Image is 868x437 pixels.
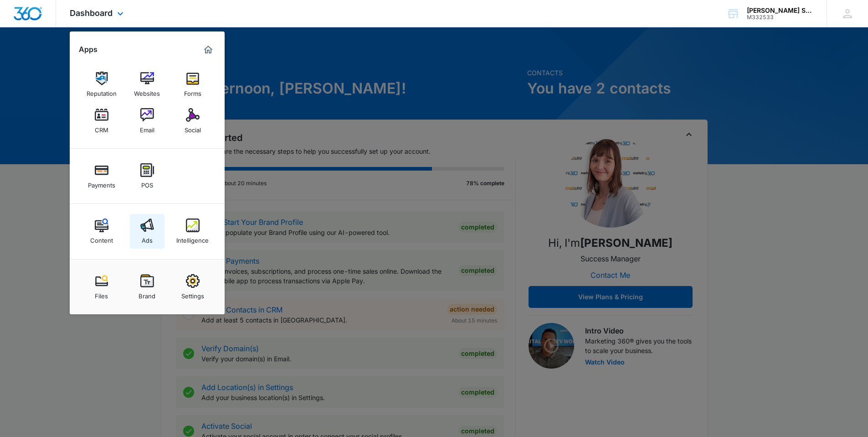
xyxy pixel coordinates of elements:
[84,67,119,102] a: Reputation
[201,42,216,57] a: Marketing 360® Dashboard
[184,85,201,97] div: Forms
[95,122,108,134] div: CRM
[134,85,160,97] div: Websites
[130,159,164,193] a: POS
[95,288,108,300] div: Files
[175,270,210,304] a: Settings
[747,7,813,14] div: account name
[70,8,113,18] span: Dashboard
[140,122,154,134] div: Email
[175,214,210,249] a: Intelligence
[84,104,119,138] a: CRM
[87,85,117,97] div: Reputation
[175,67,210,102] a: Forms
[130,104,164,138] a: Email
[181,288,204,300] div: Settings
[130,67,164,102] a: Websites
[175,104,210,138] a: Social
[79,45,98,54] h2: Apps
[747,14,813,21] div: account id
[185,122,201,134] div: Social
[84,159,119,193] a: Payments
[141,177,153,189] div: POS
[84,214,119,249] a: Content
[84,270,119,304] a: Files
[176,232,209,244] div: Intelligence
[88,177,115,189] div: Payments
[130,214,164,249] a: Ads
[139,288,155,300] div: Brand
[130,270,164,304] a: Brand
[142,232,153,244] div: Ads
[90,232,113,244] div: Content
